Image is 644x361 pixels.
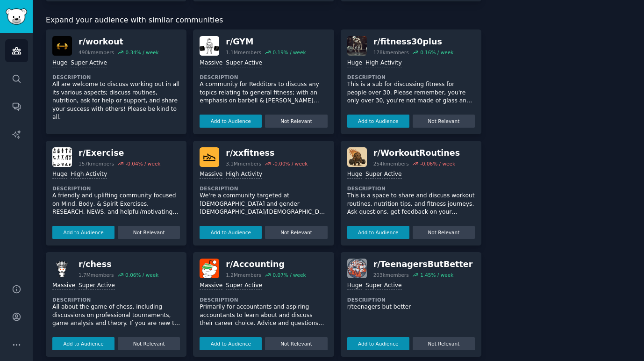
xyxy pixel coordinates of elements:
div: 0.07 % / week [272,272,306,278]
button: Not Relevant [413,115,475,128]
div: High Activity [226,170,262,179]
button: Add to Audience [200,115,262,128]
div: Massive [200,59,222,68]
p: All are welcome to discuss working out in all its various aspects; discuss routines, nutrition, a... [52,80,180,122]
div: -0.06 % / week [420,160,455,167]
div: 1.2M members [226,272,261,278]
dt: Description [200,185,327,192]
div: 0.34 % / week [125,49,158,56]
dt: Description [52,296,180,303]
div: r/ Accounting [226,259,306,270]
div: 0.06 % / week [125,272,158,278]
div: Super Active [226,59,262,68]
button: Add to Audience [200,337,262,350]
dt: Description [347,74,475,80]
button: Add to Audience [200,226,262,239]
img: TeenagersButBetter [347,259,367,278]
div: Super Active [79,282,115,290]
div: Super Active [226,282,262,290]
button: Not Relevant [413,337,475,350]
p: r/teenagers but better [347,303,475,311]
div: r/ Exercise [79,147,160,159]
p: A friendly and uplifting community focused on Mind, Body, & Spirit Exercises, RESEARCH, NEWS, and... [52,192,180,217]
div: 178k members [373,49,409,56]
p: This is a space to share and discuss workout routines, nutrition tips, and fitness journeys. Ask ... [347,192,475,217]
button: Add to Audience [347,226,409,239]
div: Super Active [365,282,402,290]
span: Expand your audience with similar communities [46,14,223,26]
div: 203k members [373,272,409,278]
img: Exercise [52,147,72,167]
div: r/ GYM [226,36,306,48]
div: 254k members [373,160,409,167]
div: High Activity [71,170,107,179]
button: Not Relevant [265,337,327,350]
div: Huge [52,170,67,179]
p: Primarily for accountants and aspiring accountants to learn about and discuss their career choice... [200,303,327,328]
div: r/ chess [79,259,158,270]
button: Not Relevant [118,337,180,350]
button: Not Relevant [118,226,180,239]
div: Huge [52,59,67,68]
div: -0.00 % / week [272,160,308,167]
div: r/ xxfitness [226,147,308,159]
div: 1.1M members [226,49,261,56]
button: Add to Audience [52,226,114,239]
div: Massive [52,282,75,290]
img: chess [52,259,72,278]
div: Huge [347,59,362,68]
div: Super Active [71,59,107,68]
div: High Activity [365,59,402,68]
p: We're a community targeted at [DEMOGRAPHIC_DATA] and gender [DEMOGRAPHIC_DATA]/[DEMOGRAPHIC_DATA]... [200,192,327,217]
div: 490k members [79,49,114,56]
p: All about the game of chess, including discussions on professional tournaments, game analysis and... [52,303,180,328]
dt: Description [200,74,327,80]
p: This is a sub for discussing fitness for people over 30. Please remember, you're only over 30, yo... [347,80,475,105]
div: 1.7M members [79,272,114,278]
dt: Description [52,185,180,192]
img: WorkoutRoutines [347,147,367,167]
div: Massive [200,170,222,179]
dt: Description [52,74,180,80]
dt: Description [347,296,475,303]
div: Super Active [365,170,402,179]
button: Add to Audience [347,337,409,350]
div: 3.1M members [226,160,261,167]
div: 1.45 % / week [420,272,453,278]
img: fitness30plus [347,36,367,56]
button: Not Relevant [265,115,327,128]
div: Huge [347,170,362,179]
img: workout [52,36,72,56]
div: 0.19 % / week [272,49,306,56]
p: A community for Redditors to discuss any topics relating to general fitness; with an emphasis on ... [200,80,327,105]
div: Huge [347,282,362,290]
div: 157k members [79,160,114,167]
button: Add to Audience [52,337,114,350]
img: xxfitness [200,147,219,167]
button: Add to Audience [347,115,409,128]
dt: Description [200,296,327,303]
div: Massive [200,282,222,290]
img: Accounting [200,259,219,278]
div: r/ workout [79,36,159,48]
div: 0.16 % / week [420,49,453,56]
div: r/ TeenagersButBetter [373,259,473,270]
button: Not Relevant [265,226,327,239]
div: -0.04 % / week [125,160,160,167]
img: GYM [200,36,219,56]
img: GummySearch logo [6,8,27,25]
div: r/ fitness30plus [373,36,454,48]
dt: Description [347,185,475,192]
button: Not Relevant [413,226,475,239]
div: r/ WorkoutRoutines [373,147,460,159]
